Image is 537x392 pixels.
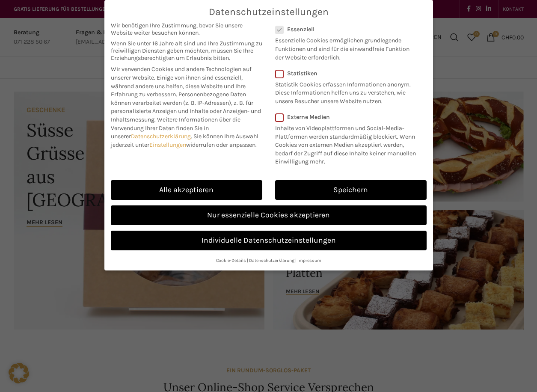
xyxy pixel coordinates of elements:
[275,26,415,33] label: Essenziell
[111,231,427,250] a: Individuelle Datenschutzeinstellungen
[111,40,262,62] span: Wenn Sie unter 16 Jahre alt sind und Ihre Zustimmung zu freiwilligen Diensten geben möchten, müss...
[111,180,262,200] a: Alle akzeptieren
[275,180,427,200] a: Speichern
[249,258,294,263] a: Datenschutzerklärung
[111,22,262,36] span: Wir benötigen Ihre Zustimmung, bevor Sie unsere Website weiter besuchen können.
[297,258,321,263] a: Impressum
[275,113,421,121] label: Externe Medien
[149,141,186,148] a: Einstellungen
[111,116,240,140] span: Weitere Informationen über die Verwendung Ihrer Daten finden Sie in unserer .
[209,6,329,18] span: Datenschutzeinstellungen
[111,91,261,123] span: Personenbezogene Daten können verarbeitet werden (z. B. IP-Adressen), z. B. für personalisierte A...
[111,133,258,148] span: Sie können Ihre Auswahl jederzeit unter widerrufen oder anpassen.
[275,70,415,77] label: Statistiken
[111,65,252,98] span: Wir verwenden Cookies und andere Technologien auf unserer Website. Einige von ihnen sind essenzie...
[111,205,427,225] a: Nur essenzielle Cookies akzeptieren
[275,121,421,166] p: Inhalte von Videoplattformen und Social-Media-Plattformen werden standardmäßig blockiert. Wenn Co...
[131,133,191,140] a: Datenschutzerklärung
[275,77,415,106] p: Statistik Cookies erfassen Informationen anonym. Diese Informationen helfen uns zu verstehen, wie...
[216,258,246,263] a: Cookie-Details
[275,33,415,62] p: Essenzielle Cookies ermöglichen grundlegende Funktionen und sind für die einwandfreie Funktion de...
